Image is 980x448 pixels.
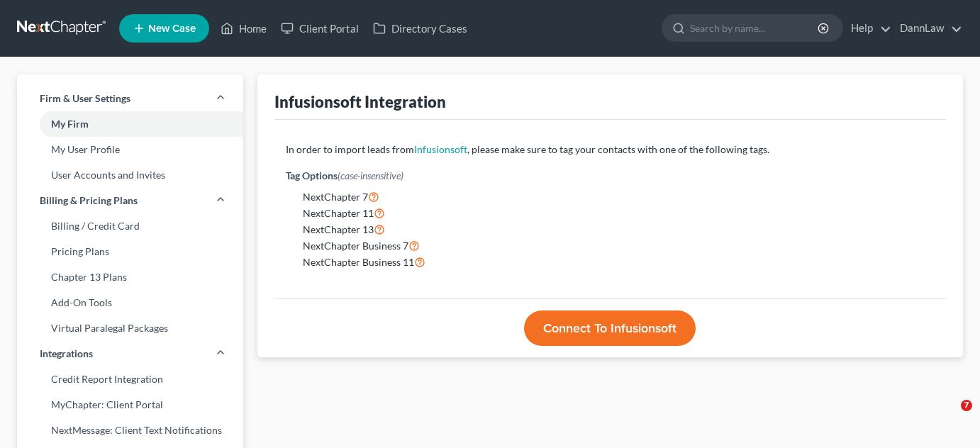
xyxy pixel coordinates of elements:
a: Billing & Pricing Plans [17,188,243,213]
li: NextChapter 11 [303,205,935,221]
label: Tag Options [286,168,403,183]
a: Directory Cases [366,16,474,41]
span: 7 [961,400,972,411]
a: Integrations [17,341,243,366]
a: Home [213,16,274,41]
div: Infusionsoft Integration [274,91,446,112]
a: Firm & User Settings [17,86,243,111]
li: NextChapter 13 [303,221,935,237]
button: Connect to Infusionsoft [524,310,696,346]
a: MyChapter: Client Portal [17,392,243,418]
a: My Firm [17,111,243,137]
a: Client Portal [274,16,366,41]
span: New Case [148,23,196,34]
span: (case-insensitive) [338,169,403,181]
a: Credit Report Integration [17,366,243,392]
p: In order to import leads from , please make sure to tag your contacts with one of the following t... [286,142,935,157]
input: Search by name... [690,15,820,41]
iframe: Intercom live chat [932,400,966,434]
li: NextChapter 7 [303,189,935,205]
a: User Accounts and Invites [17,162,243,188]
a: Help [844,16,891,41]
a: NextMessage: Client Text Notifications [17,418,243,443]
span: Integrations [40,347,93,361]
a: Pricing Plans [17,239,243,264]
a: Billing / Credit Card [17,213,243,239]
a: Virtual Paralegal Packages [17,315,243,341]
a: Infusionsoft [414,143,467,155]
span: Firm & User Settings [40,91,130,106]
li: NextChapter Business 11 [303,254,935,270]
a: My User Profile [17,137,243,162]
a: DannLaw [893,16,962,41]
a: Add-On Tools [17,290,243,315]
a: Chapter 13 Plans [17,264,243,290]
span: Billing & Pricing Plans [40,194,138,208]
li: NextChapter Business 7 [303,237,935,254]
